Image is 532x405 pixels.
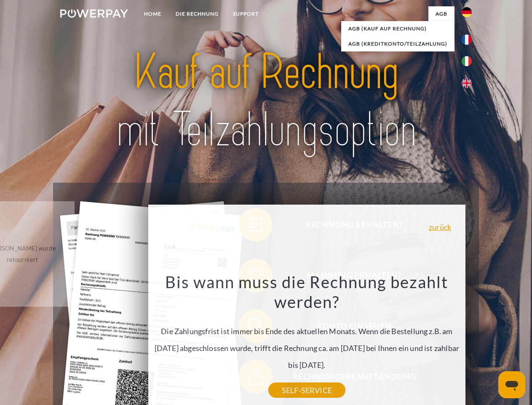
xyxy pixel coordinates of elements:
[226,6,266,22] a: SUPPORT
[462,78,472,88] img: en
[462,35,472,45] img: fr
[153,272,461,312] h3: Bis wann muss die Rechnung bezahlt werden?
[80,40,452,162] img: title-powerpay_de.svg
[462,7,472,17] img: de
[60,9,128,18] img: logo-powerpay-white.svg
[137,6,168,22] a: Home
[462,56,472,66] img: it
[498,371,525,398] iframe: Schaltfläche zum Öffnen des Messaging-Fensters
[341,36,454,51] a: AGB (Kreditkonto/Teilzahlung)
[268,383,345,398] a: SELF-SERVICE
[341,21,454,36] a: AGB (Kauf auf Rechnung)
[153,272,461,390] div: Die Zahlungsfrist ist immer bis Ende des aktuellen Monats. Wenn die Bestellung z.B. am [DATE] abg...
[429,223,451,231] a: zurück
[168,6,226,22] a: DIE RECHNUNG
[428,6,454,22] a: agb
